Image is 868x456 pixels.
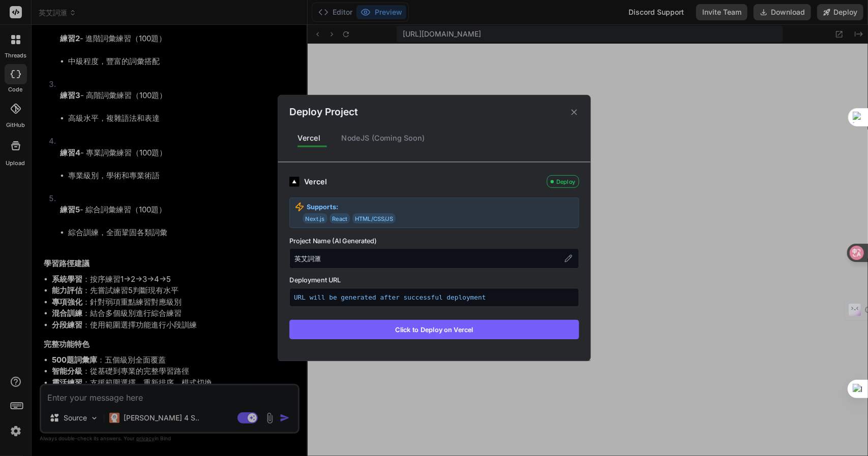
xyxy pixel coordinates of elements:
[289,105,357,120] h2: Deploy Project
[289,177,299,186] img: logo
[562,253,574,264] button: Edit project name
[330,213,350,223] span: React
[289,127,328,149] div: Vercel
[352,213,396,223] span: HTML/CSS/JS
[547,175,579,188] div: Deploy
[307,202,338,212] strong: Supports:
[289,320,579,339] button: Click to Deploy on Vercel
[333,127,433,149] div: NodeJS (Coming Soon)
[289,275,579,285] label: Deployment URL
[304,176,542,187] div: Vercel
[289,248,579,269] div: 英艾詞滙
[294,292,575,302] p: URL will be generated after successful deployment
[289,236,579,246] label: Project Name (AI Generated)
[303,213,327,223] span: Next.js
